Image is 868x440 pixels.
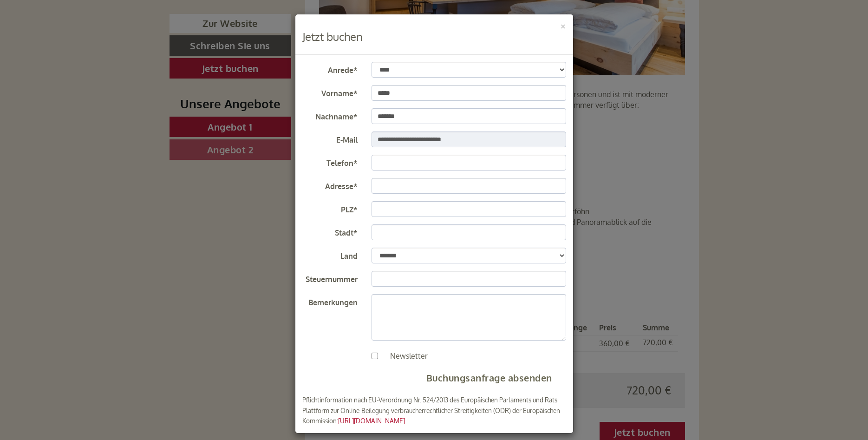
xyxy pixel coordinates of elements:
[7,25,155,53] div: Guten Tag, wie können wir Ihnen helfen?
[295,85,365,99] label: Vorname*
[303,241,366,261] button: Senden
[14,27,150,34] div: Berghotel Alpenrast
[381,351,428,361] label: Newsletter
[412,368,566,387] button: Buchungsanfrage absenden
[560,20,566,30] button: ×
[295,155,365,169] label: Telefon*
[295,131,365,145] label: E-Mail
[295,294,365,308] label: Bemerkungen
[295,271,365,285] label: Steuernummer
[295,224,365,238] label: Stadt*
[160,7,207,23] div: Sonntag
[302,31,566,43] h3: Jetzt buchen
[302,396,560,425] small: Pflichtinformation nach EU-Verordnung Nr. 524/2013 des Europäischen Parlaments und Rats Plattform...
[338,417,405,425] a: [URL][DOMAIN_NAME]
[295,108,365,122] label: Nachname*
[295,248,365,262] label: Land
[295,62,365,76] label: Anrede*
[14,45,150,52] small: 12:01
[295,178,365,192] label: Adresse*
